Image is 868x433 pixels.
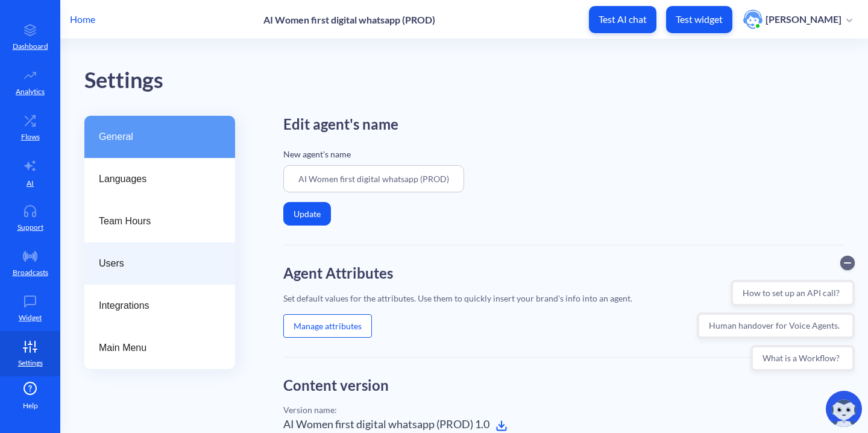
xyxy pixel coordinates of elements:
a: Languages [84,158,235,200]
button: Manage attributes [283,314,372,338]
p: Test widget [676,13,723,25]
p: Settings [18,358,43,368]
a: Integrations [84,285,235,327]
p: Flows [21,131,40,142]
span: Team Hours [99,214,211,229]
img: copilot-icon.svg [826,391,862,427]
p: AI [27,178,34,189]
button: Test widget [666,6,732,33]
p: New agent's name [283,148,844,160]
a: Main Menu [84,327,235,369]
p: [PERSON_NAME] [766,13,841,26]
button: How to set up an API call? [38,31,162,58]
span: General [99,130,211,144]
span: Main Menu [99,341,211,355]
span: Languages [99,172,211,186]
span: Users [99,256,211,271]
a: General [84,116,235,158]
button: What is a Workflow? [58,96,162,123]
button: user photo[PERSON_NAME] [737,8,858,30]
div: Set default values for the attributes. Use them to quickly insert your brand's info into an agent. [283,292,844,305]
p: Support [17,222,43,233]
button: Human handover for Voice Agents. [4,64,162,90]
a: Team Hours [84,200,235,242]
button: Collapse conversation starters [148,7,162,22]
button: Test AI chat [589,6,656,33]
p: Test AI chat [599,13,647,25]
div: Version name: [283,403,844,416]
p: Dashboard [13,41,48,52]
a: Users [84,242,235,285]
h2: Content version [283,377,844,394]
p: Widget [19,312,42,323]
p: AI Women first digital whatsapp (PROD) [263,14,435,25]
input: Enter agent Name [283,165,464,192]
span: Integrations [99,299,211,313]
h2: Edit agent's name [283,116,844,133]
h2: Agent Attributes [283,265,844,282]
img: user photo [743,10,763,29]
div: AI Women first digital whatsapp (PROD) 1.0 [283,416,844,432]
span: Help [23,400,38,411]
p: Broadcasts [13,267,48,278]
p: Home [70,12,95,27]
div: Settings [84,63,868,98]
p: Analytics [16,86,45,97]
button: Update [283,202,331,226]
